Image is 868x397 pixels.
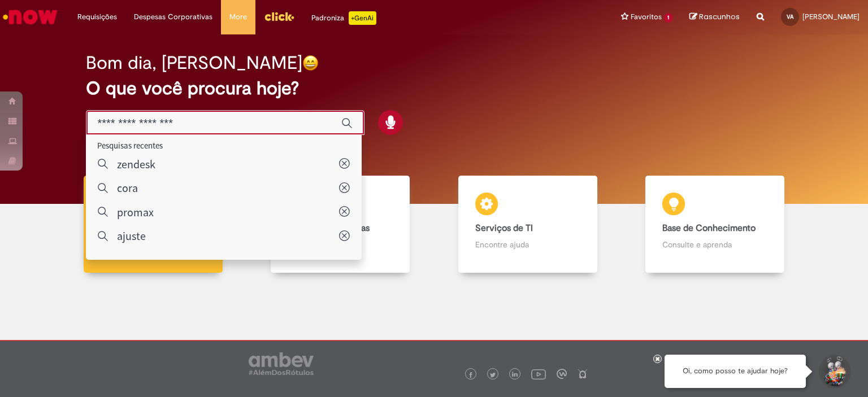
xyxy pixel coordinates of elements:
[664,13,672,23] span: 1
[468,372,474,378] img: logo_footer_facebook.png
[229,11,247,23] span: More
[264,8,294,25] img: click_logo_yellow_360x200.png
[631,11,662,23] span: Favoritos
[512,372,518,378] img: logo_footer_linkedin.png
[134,11,212,23] span: Despesas Corporativas
[302,55,319,71] img: happy-face.png
[349,11,376,25] p: +GenAi
[557,369,567,379] img: logo_footer_workplace.png
[787,13,793,20] span: VA
[490,372,496,378] img: logo_footer_twitter.png
[475,239,580,250] p: Encontre ajuda
[699,11,740,22] span: Rascunhos
[77,11,117,23] span: Requisições
[249,352,314,375] img: logo_footer_ambev_rotulo_gray.png
[662,239,767,250] p: Consulte e aprenda
[802,12,860,21] span: [PERSON_NAME]
[311,11,376,25] div: Padroniza
[622,176,809,273] a: Base de Conhecimento Consulte e aprenda
[531,367,546,381] img: logo_footer_youtube.png
[59,176,247,273] a: Tirar dúvidas Tirar dúvidas com Lupi Assist e Gen Ai
[86,53,302,73] h2: Bom dia, [PERSON_NAME]
[1,6,59,28] img: ServiceNow
[578,369,588,379] img: logo_footer_naosei.png
[662,223,756,234] b: Base de Conhecimento
[689,12,740,23] a: Rascunhos
[86,78,783,98] h2: O que você procura hoje?
[434,176,622,273] a: Serviços de TI Encontre ajuda
[475,223,533,234] b: Serviços de TI
[817,355,851,389] button: Iniciar Conversa de Suporte
[665,355,806,388] div: Oi, como posso te ajudar hoje?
